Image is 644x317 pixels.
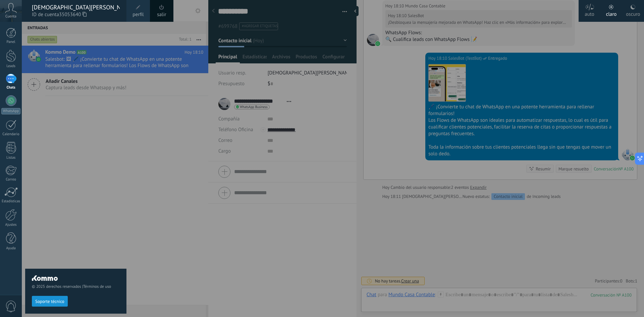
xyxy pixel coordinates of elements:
span: ID de cuenta [32,11,120,18]
a: Soporte técnico [32,299,68,304]
div: Correo [1,177,21,182]
div: oscuro [626,4,640,22]
button: Soporte técnico [32,296,68,307]
span: © 2025 derechos reservados | [32,284,120,289]
span: 35053640 [59,11,87,18]
div: Chats [1,86,21,90]
span: Cuenta [5,14,16,19]
span: Soporte técnico [35,299,64,304]
div: Panel [1,40,21,44]
div: [DEMOGRAPHIC_DATA][PERSON_NAME] [32,4,120,11]
div: Listas [1,156,21,160]
span: perfil [132,11,144,18]
div: Estadísticas [1,199,21,204]
a: salir [157,11,166,18]
div: WhatsApp [1,108,20,114]
div: auto [585,4,594,22]
div: Ayuda [1,246,21,251]
div: claro [606,4,617,22]
div: Leads [1,64,21,68]
div: Ajustes [1,223,21,227]
div: Calendario [1,132,21,137]
a: Términos de uso [83,284,111,289]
